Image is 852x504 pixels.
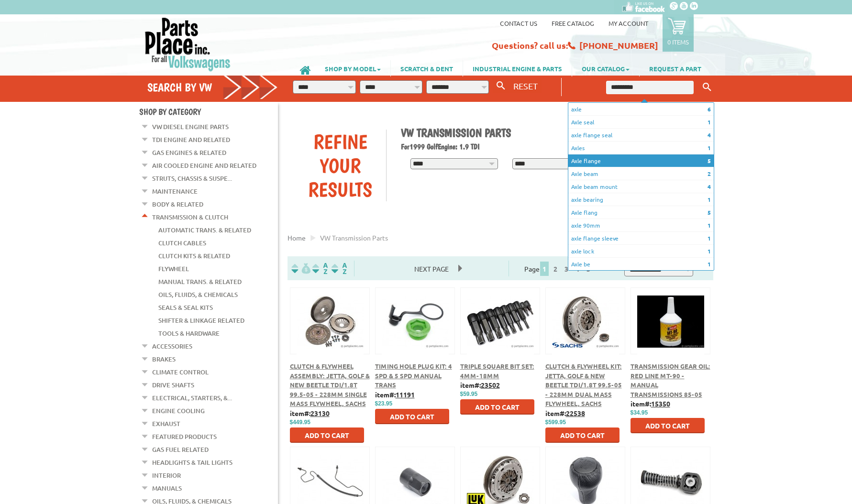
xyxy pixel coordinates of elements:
a: Maintenance [152,185,198,197]
a: Free Catalog [552,19,594,27]
a: Manual Trans. & Related [158,275,242,288]
span: Home [288,233,306,242]
button: RESET [509,79,542,93]
a: Clutch & Flywheel Kit: Jetta, Golf & New Beetle TDI/1.8T 99.5-05 - 228mm Dual Mass Flywheel, Sachs [545,362,622,407]
a: Engine Cooling [152,405,205,417]
li: axle flange seal [568,129,714,142]
h4: Shop By Category [139,107,278,117]
span: $59.95 [460,391,478,397]
a: Flywheel [158,263,189,275]
li: axle 90mm [568,219,714,232]
u: 23502 [481,381,500,389]
span: Transmission Gear Oil: Red Line MT-90 - Manual Transmissions 85-05 [631,362,710,398]
a: Oils, Fluids, & Chemicals [158,288,238,301]
a: Next Page [405,264,458,273]
span: Add to Cart [305,431,349,439]
li: axle flange sleeve [568,232,714,245]
a: Climate Control [152,366,209,378]
span: 1 [708,195,711,204]
a: Brakes [152,353,176,365]
button: Add to Cart [631,418,705,433]
a: Exhaust [152,417,180,430]
u: 11191 [396,390,415,399]
span: Add to Cart [645,421,690,430]
b: item#: [290,409,330,417]
a: Clutch Kits & Related [158,250,230,262]
u: 22538 [566,409,585,417]
div: Page [509,261,609,276]
span: Add to Cart [560,431,605,439]
a: Clutch Cables [158,237,206,249]
b: item#: [631,399,670,408]
button: Add to Cart [375,409,449,424]
a: Accessories [152,340,192,352]
span: VW transmission parts [320,233,388,242]
a: Seals & Seal Kits [158,301,213,314]
button: Search By VW... [493,79,509,93]
span: For [401,142,409,151]
li: Axle flang [568,206,714,219]
a: Tools & Hardware [158,327,220,340]
button: Add to Cart [290,427,364,443]
span: Engine: 1.9 TDI [438,142,480,151]
img: Sort by Sales Rank [330,263,349,274]
a: Timing Hole Plug Kit: 4 Spd & 5 Spd Manual Trans [375,362,452,389]
a: 5 [584,264,593,273]
a: My Account [609,19,648,27]
a: 0 items [663,14,694,52]
span: 1 [540,262,549,276]
b: item#: [375,390,415,399]
a: Clutch & Flywheel Assembly: Jetta, Golf & New Beetle TDI/1.8T 99.5-05 - 228mm Single Mass Flywhee... [290,362,370,407]
span: 1 [708,221,711,230]
a: Gas Engines & Related [152,146,226,159]
button: Keyword Search [700,79,714,95]
a: SHOP BY MODEL [315,60,390,77]
a: Gas Fuel Related [152,443,209,456]
span: $34.95 [631,409,648,416]
a: Triple Square Bit Set: 4mm-18mm [460,362,534,380]
a: OUR CATALOG [572,60,639,77]
a: Manuals [152,482,182,494]
a: Shifter & Linkage Related [158,314,244,327]
span: 5 [708,156,711,165]
span: Add to Cart [390,412,434,421]
a: INDUSTRIAL ENGINE & PARTS [463,60,572,77]
a: SCRATCH & DENT [391,60,463,77]
img: Parts Place Inc! [144,17,232,72]
span: 6 [708,105,711,113]
u: 15350 [651,399,670,408]
span: 4 [708,182,711,191]
a: 3 [562,264,571,273]
b: item#: [545,409,585,417]
button: Add to Cart [460,399,534,415]
li: Axle be [568,258,714,270]
a: Interior [152,469,181,482]
li: Axle seal [568,116,714,129]
span: 1 [708,234,711,242]
a: Featured Products [152,430,217,443]
span: 2 [708,169,711,178]
div: Refine Your Results [295,130,387,201]
h1: VW Transmission Parts [401,126,706,140]
a: REQUEST A PART [640,60,711,77]
span: $449.95 [290,419,310,426]
li: Axle beam mount [568,180,714,193]
a: Drive Shafts [152,379,194,391]
span: 1 [708,143,711,152]
span: 1 [708,247,711,255]
img: Sort by Headline [310,263,330,274]
a: VW Diesel Engine Parts [152,121,229,133]
b: item#: [460,381,500,389]
span: $599.95 [545,419,566,426]
a: Headlights & Tail Lights [152,456,232,469]
img: filterpricelow.svg [291,263,310,274]
a: Struts, Chassis & Suspe... [152,172,232,185]
a: Body & Related [152,198,203,210]
li: Axle flange [568,154,714,167]
li: axle [568,103,714,116]
span: 5 [708,208,711,217]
